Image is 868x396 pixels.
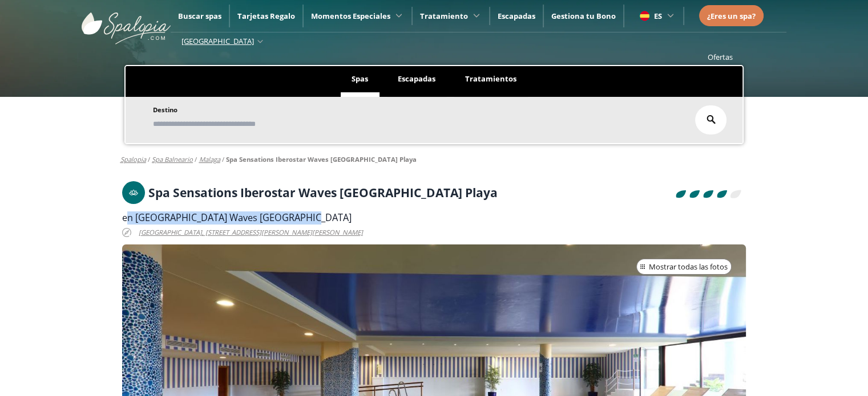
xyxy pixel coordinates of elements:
[649,262,728,273] span: Mostrar todas las fotos
[139,226,363,239] span: [GEOGRAPHIC_DATA], [STREET_ADDRESS][PERSON_NAME][PERSON_NAME]
[148,186,498,199] h1: Spa Sensations Iberostar Waves [GEOGRAPHIC_DATA] Playa
[226,155,417,164] a: Spa Sensations Iberostar Waves [GEOGRAPHIC_DATA] Playa
[352,74,368,84] span: Spas
[222,155,224,164] span: /
[82,1,171,44] img: ImgLogoSpalopia.BvClDcEz.svg
[465,74,516,84] span: Tratamientos
[153,105,177,114] span: Destino
[148,155,150,164] span: /
[708,52,733,62] a: Ofertas
[199,155,220,164] a: malaga
[707,11,756,21] span: ¿Eres un spa?
[498,11,535,21] a: Escapadas
[152,155,193,164] a: spa balneario
[398,74,435,84] span: Escapadas
[551,11,616,21] a: Gestiona tu Bono
[237,11,295,21] a: Tarjetas Regalo
[707,10,756,22] a: ¿Eres un spa?
[195,155,197,164] span: /
[120,155,146,164] a: Spalopia
[122,211,352,224] span: en [GEOGRAPHIC_DATA] Waves [GEOGRAPHIC_DATA]
[181,36,254,46] span: [GEOGRAPHIC_DATA]
[178,11,221,21] a: Buscar spas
